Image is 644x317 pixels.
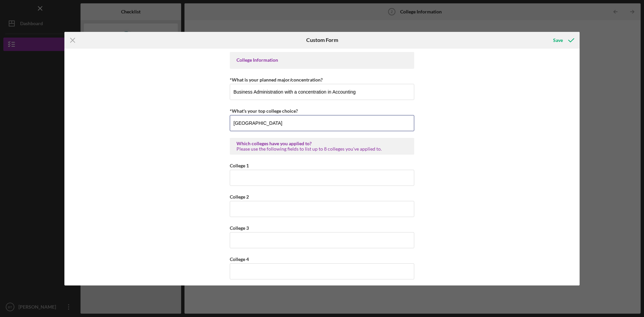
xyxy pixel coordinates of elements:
[230,256,249,262] label: College 4
[230,108,298,114] label: *What's your top college choice?
[230,77,323,83] label: *What is your planned major/concentration?
[553,34,563,47] div: Save
[230,163,249,168] label: College 1
[306,37,338,43] h6: Custom Form
[230,194,249,200] label: College 2
[236,141,408,146] div: Which colleges have you applied to?
[546,34,580,47] button: Save
[236,57,408,63] div: College Information
[236,146,408,152] div: Please use the following fields to list up to 8 colleges you've applied to.
[230,225,249,231] label: College 3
